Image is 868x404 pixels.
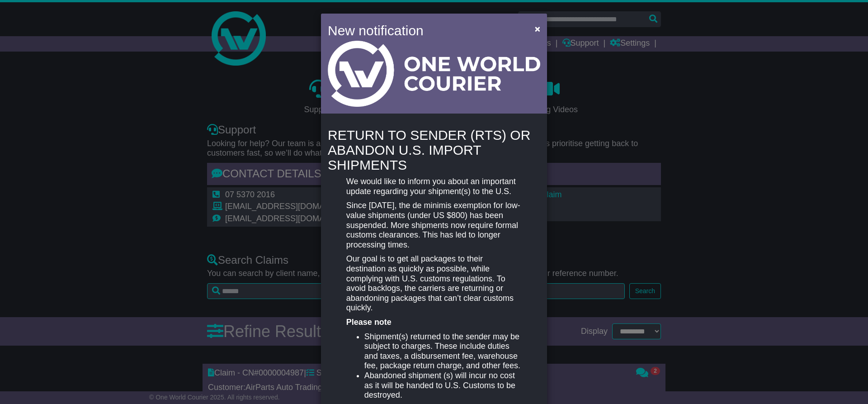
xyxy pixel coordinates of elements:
[328,128,540,172] h4: RETURN TO SENDER (RTS) OR ABANDON U.S. IMPORT SHIPMENTS
[328,20,522,41] h4: New notification
[346,318,392,327] strong: Please note
[328,41,540,107] img: Light
[346,201,522,250] p: Since [DATE], the de minimis exemption for low-value shipments (under US $800) has been suspended...
[364,371,522,400] li: Abandoned shipment (s) will incur no cost as it will be handed to U.S. Customs to be destroyed.
[346,177,522,196] p: We would like to inform you about an important update regarding your shipment(s) to the U.S.
[530,19,545,38] button: Close
[364,332,522,371] li: Shipment(s) returned to the sender may be subject to charges. These include duties and taxes, a d...
[346,254,522,313] p: Our goal is to get all packages to their destination as quickly as possible, while complying with...
[535,24,540,34] span: ×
